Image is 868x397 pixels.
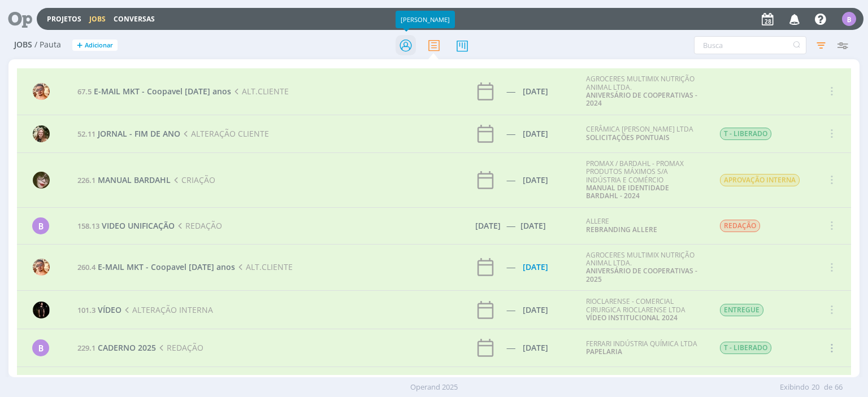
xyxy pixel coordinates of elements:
[33,259,50,276] img: V
[586,183,669,200] a: MANUAL DE IDENTIDADE BARDAHL - 2024
[586,298,702,322] div: RIOCLARENSE - COMERCIAL CIRURGICA RIOCLARENSE LTDA
[156,342,203,353] span: REDAÇÃO
[235,261,292,272] span: ALT.CLIENTE
[586,90,697,108] a: ANIVERSÁRIO DE COOPERATIVAS - 2024
[77,221,99,231] span: 158.13
[586,217,702,234] div: ALLERE
[94,86,231,97] span: E-MAIL MKT - Coopavel [DATE] anos
[586,160,702,200] div: PROMAX / BARDAHL - PROMAX PRODUTOS MÁXIMOS S/A INDÚSTRIA E COMÉRCIO
[180,128,268,139] span: ALTERAÇÃO CLIENTE
[506,220,515,231] span: -----
[523,130,548,138] div: [DATE]
[110,15,158,24] button: Conversas
[586,251,702,284] div: AGROCERES MULTIMIX NUTRIÇÃO ANIMAL LTDA.
[77,86,92,97] span: 67.5
[98,261,235,272] span: E-MAIL MKT - Coopavel [DATE] anos
[720,220,760,232] span: REDAÇÃO
[77,342,156,353] a: 229.1CADERNO 2025
[175,220,222,231] span: REDAÇÃO
[586,266,697,283] a: ANIVERSÁRIO DE COOPERATIVAS - 2025
[824,382,832,393] span: de
[89,14,106,24] a: Jobs
[98,128,180,139] span: JORNAL - FIM DE ANO
[586,313,678,322] a: VÍDEO INSTITUCIONAL 2024
[33,125,50,142] img: L
[34,40,61,50] span: / Pauta
[520,222,546,230] div: [DATE]
[14,40,32,50] span: Jobs
[77,343,96,353] span: 229.1
[72,40,118,51] button: +Adicionar
[32,217,49,234] div: B
[586,340,702,356] div: FERRARI INDÚSTRIA QUÍMICA LTDA
[47,14,81,24] a: Projetos
[77,220,175,231] a: 158.13VIDEO UNIFICAÇÃO
[586,133,670,142] a: SOLICITAÇÕES PONTUAIS
[33,83,50,100] img: V
[98,174,171,185] span: MANUAL BARDAHL
[77,86,231,97] a: 67.5E-MAIL MKT - Coopavel [DATE] anos
[85,42,113,49] span: Adicionar
[720,304,763,316] span: ENTREGUE
[694,36,806,54] input: Busca
[44,15,85,24] button: Projetos
[506,176,515,184] div: -----
[841,9,857,29] button: B
[77,304,121,315] a: 101.3VÍDEO
[231,86,288,97] span: ALT.CLIENTE
[835,382,843,393] span: 66
[475,222,501,230] div: [DATE]
[506,130,515,138] div: -----
[33,302,50,319] img: C
[720,174,800,186] span: APROVAÇÃO INTERNA
[506,306,515,314] div: -----
[523,306,548,314] div: [DATE]
[523,176,548,184] div: [DATE]
[506,263,515,271] div: -----
[586,125,702,142] div: CERÂMICA [PERSON_NAME] LTDA
[86,15,109,24] button: Jobs
[77,128,180,139] a: 52.11JORNAL - FIM DE ANO
[780,382,809,393] span: Exibindo
[121,304,212,315] span: ALTERAÇÃO INTERNA
[842,12,856,26] div: B
[396,11,455,28] div: [PERSON_NAME]
[720,342,771,354] span: T - LIBERADO
[720,128,771,140] span: T - LIBERADO
[98,304,121,315] span: VÍDEO
[77,305,96,315] span: 101.3
[586,347,622,356] a: PAPELARIA
[98,342,156,353] span: CADERNO 2025
[33,172,50,189] img: K
[586,75,702,108] div: AGROCERES MULTIMIX NUTRIÇÃO ANIMAL LTDA.
[523,344,548,352] div: [DATE]
[77,262,96,272] span: 260.4
[171,174,215,185] span: CRIAÇÃO
[114,14,155,24] a: Conversas
[506,344,515,352] div: -----
[523,263,548,271] div: [DATE]
[32,339,49,356] div: B
[586,225,657,234] a: REBRANDING ALLERE
[77,174,171,185] a: 226.1MANUAL BARDAHL
[811,382,819,393] span: 20
[77,175,96,185] span: 226.1
[523,88,548,95] div: [DATE]
[506,88,515,95] div: -----
[102,220,175,231] span: VIDEO UNIFICAÇÃO
[77,129,96,139] span: 52.11
[77,40,83,51] span: +
[77,261,235,272] a: 260.4E-MAIL MKT - Coopavel [DATE] anos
